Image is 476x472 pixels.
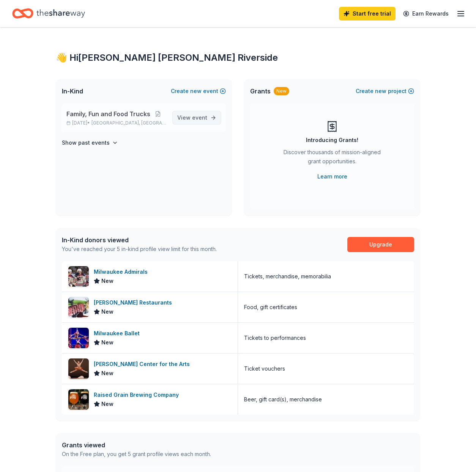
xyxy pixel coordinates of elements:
div: In-Kind donors viewed [62,235,217,245]
span: event [192,114,207,121]
button: Createnewproject [356,87,414,96]
img: Image for Milwaukee Admirals [68,266,89,287]
div: Raised Grain Brewing Company [94,390,182,399]
span: New [101,338,113,347]
span: In-Kind [62,87,83,96]
div: Milwaukee Ballet [94,329,143,338]
span: New [101,276,113,286]
button: Createnewevent [171,87,226,96]
div: 👋 Hi [PERSON_NAME] [PERSON_NAME] Riverside [56,52,420,64]
a: Earn Rewards [399,7,453,21]
div: Ticket vouchers [244,364,285,373]
span: Family, Fun and Food Trucks [66,109,150,118]
div: Beer, gift card(s), merchandise [244,395,322,404]
div: Introducing Grants! [306,136,358,145]
div: Tickets to performances [244,333,306,343]
span: New [101,399,113,409]
div: Grants viewed [62,440,211,450]
div: Food, gift certificates [244,303,297,312]
img: Image for Raised Grain Brewing Company [68,389,89,410]
img: Image for Milwaukee Ballet [68,328,89,348]
span: [GEOGRAPHIC_DATA], [GEOGRAPHIC_DATA] [91,120,166,126]
div: On the Free plan, you get 5 grant profile views each month. [62,450,211,459]
div: Discover thousands of mission-aligned grant opportunities. [281,148,384,169]
img: Image for Sharon Lynne Wilson Center for the Arts [68,358,89,379]
div: New [274,87,289,95]
span: new [375,87,386,96]
p: [DATE] • [66,120,166,126]
div: [PERSON_NAME] Restaurants [94,298,175,307]
a: View event [172,111,221,125]
div: You've reached your 5 in-kind profile view limit for this month. [62,245,217,254]
button: Show past events [62,138,118,147]
img: Image for Bartolotta Restaurants [68,297,89,317]
div: Tickets, merchandise, memorabilia [244,272,331,281]
div: [PERSON_NAME] Center for the Arts [94,360,193,369]
a: Home [12,5,85,22]
div: Milwaukee Admirals [94,267,151,276]
span: New [101,307,113,316]
span: View [177,113,207,122]
span: New [101,369,113,378]
a: Upgrade [347,237,414,252]
a: Start free trial [339,7,396,21]
h4: Show past events [62,138,110,147]
span: Grants [250,87,271,96]
span: new [190,87,202,96]
a: Learn more [317,172,347,181]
